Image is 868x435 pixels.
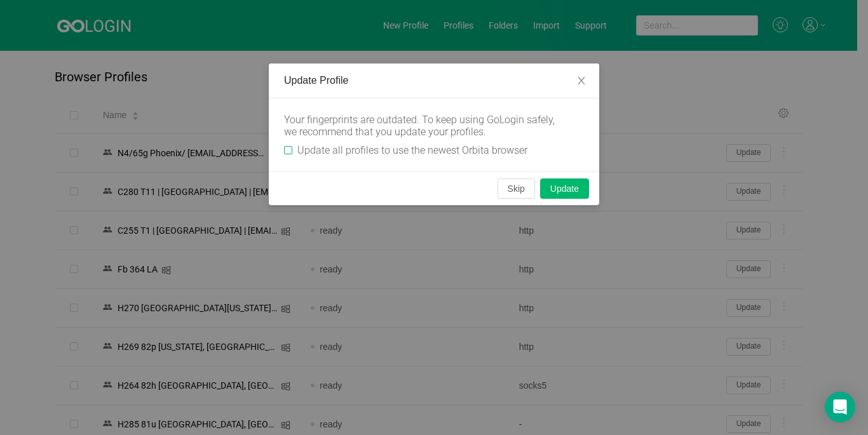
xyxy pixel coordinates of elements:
button: Update [540,178,589,199]
span: Update all profiles to use the newest Orbita browser [292,144,532,156]
button: Skip [498,178,535,199]
div: Open Intercom Messenger [825,392,855,422]
div: Your fingerprints are outdated. To keep using GoLogin safely, we recommend that you update your p... [284,114,564,138]
i: icon: close [576,76,587,86]
div: Update Profile [284,74,584,88]
button: Close [564,64,599,99]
